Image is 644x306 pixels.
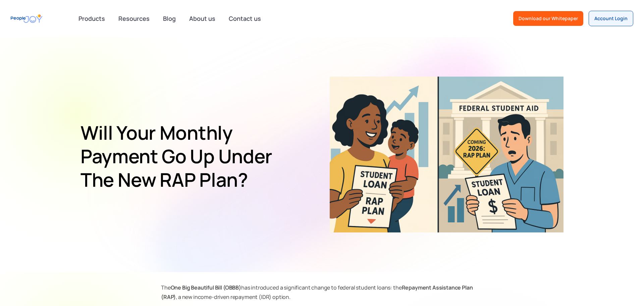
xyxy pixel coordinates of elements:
[594,15,628,22] div: Account Login
[80,121,309,191] h1: Will Your Monthly Payment Go Up Under the New RAP Plan?
[171,284,241,291] strong: One Big Beautiful Bill (OBBB)
[74,12,109,25] div: Products
[225,11,265,26] a: Contact us
[519,15,578,22] div: Download our Whitepaper
[330,37,563,272] img: Split-screen illustration of two borrowers: a smiling mother holding a child with a reduced “RAP ...
[159,11,180,26] a: Blog
[185,11,219,26] a: About us
[114,11,154,26] a: Resources
[513,11,583,26] a: Download our Whitepaper
[11,11,42,26] a: home
[161,283,483,302] p: The has introduced a significant change to federal student loans: the , a new income-driven repay...
[589,11,633,26] a: Account Login
[161,284,473,301] strong: Repayment Assistance Plan (RAP)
